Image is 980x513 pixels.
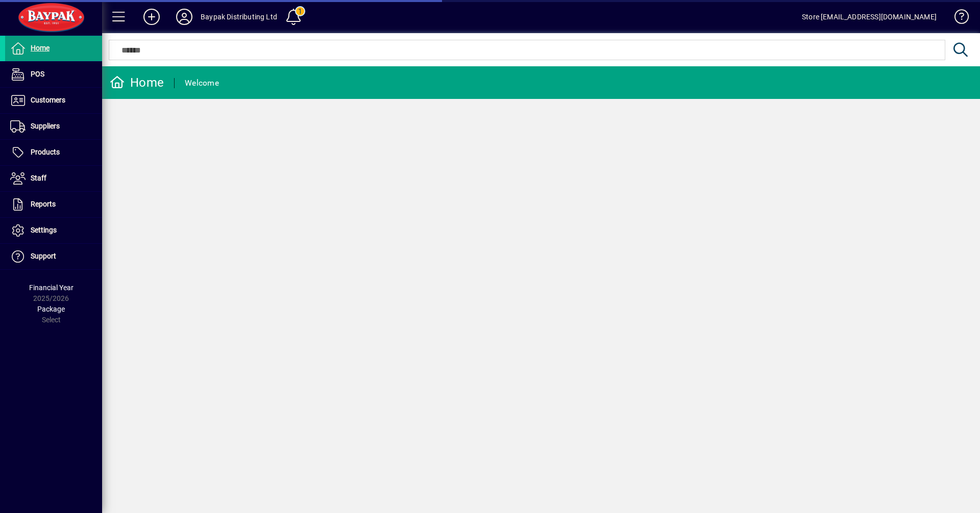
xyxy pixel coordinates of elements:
[31,252,56,260] span: Support
[947,2,967,35] a: Knowledge Base
[5,114,102,139] a: Suppliers
[31,122,60,130] span: Suppliers
[31,200,56,208] span: Reports
[201,9,277,25] div: Baypak Distributing Ltd
[168,8,201,26] button: Profile
[5,140,102,165] a: Products
[5,88,102,113] a: Customers
[5,166,102,191] a: Staff
[31,44,50,52] span: Home
[31,174,46,182] span: Staff
[5,62,102,87] a: POS
[110,74,164,91] div: Home
[31,96,65,104] span: Customers
[31,70,44,78] span: POS
[5,218,102,243] a: Settings
[5,192,102,217] a: Reports
[31,148,60,156] span: Products
[5,244,102,269] a: Support
[185,75,219,91] div: Welcome
[31,226,57,234] span: Settings
[135,8,168,26] button: Add
[29,284,73,292] span: Financial Year
[802,9,937,25] div: Store [EMAIL_ADDRESS][DOMAIN_NAME]
[37,305,65,313] span: Package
